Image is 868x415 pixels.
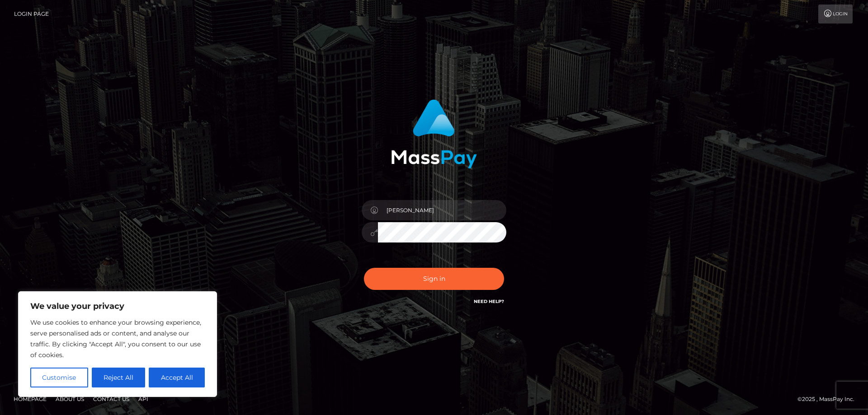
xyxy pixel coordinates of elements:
[52,392,88,406] a: About Us
[30,368,88,387] button: Customise
[14,5,49,23] a: Login Page
[10,392,50,406] a: Homepage
[818,5,853,23] a: Login
[797,394,861,404] div: © 2025 , MassPay Inc.
[92,368,146,387] button: Reject All
[18,291,217,397] div: We value your privacy
[90,392,133,406] a: Contact Us
[135,392,152,406] a: API
[474,298,504,304] a: Need Help?
[391,99,477,168] img: MassPay Login
[364,268,504,290] button: Sign in
[378,200,506,220] input: Username...
[30,301,205,312] p: We value your privacy
[30,317,205,360] p: We use cookies to enhance your browsing experience, serve personalised ads or content, and analys...
[149,368,205,387] button: Accept All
